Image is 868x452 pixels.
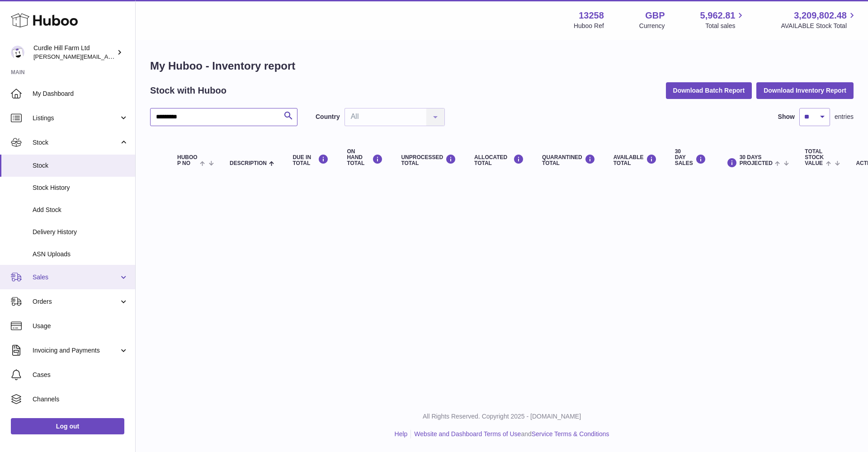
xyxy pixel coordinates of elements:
div: Huboo Ref [574,22,604,30]
span: [PERSON_NAME][EMAIL_ADDRESS][DOMAIN_NAME] [33,53,181,60]
div: ON HAND Total [347,149,383,167]
span: Total sales [705,22,745,30]
span: Delivery History [33,228,128,236]
span: Sales [33,273,119,282]
button: Download Inventory Report [756,82,854,99]
div: Currency [639,22,665,30]
span: Description [230,160,267,166]
div: UNPROCESSED Total [401,154,456,166]
h2: Stock with Huboo [150,85,226,97]
span: Stock [33,161,128,170]
div: ALLOCATED Total [474,154,524,166]
span: Orders [33,297,119,306]
span: Invoicing and Payments [33,346,119,355]
div: 30 DAY SALES [675,149,706,167]
label: Show [778,113,795,121]
li: and [411,430,609,438]
span: My Dashboard [33,89,128,98]
span: AVAILABLE Stock Total [781,22,857,30]
span: Listings [33,114,119,122]
button: Download Batch Report [666,82,752,99]
a: 3,209,802.48 AVAILABLE Stock Total [781,9,857,30]
div: QUARANTINED Total [542,154,595,166]
span: Add Stock [33,206,128,214]
img: miranda@diddlysquatfarmshop.com [11,46,24,59]
span: Stock History [33,184,128,192]
span: Usage [33,322,128,330]
h1: My Huboo - Inventory report [150,59,854,73]
div: Curdle Hill Farm Ltd [33,44,115,61]
div: DUE IN TOTAL [292,154,329,166]
a: Log out [11,418,124,434]
span: 5,962.81 [700,9,736,22]
span: Total stock value [805,149,824,167]
span: Stock [33,138,119,147]
span: Huboo P no [177,155,198,166]
span: Cases [33,371,128,379]
span: 3,209,802.48 [794,9,847,22]
span: 30 DAYS PROJECTED [740,155,773,166]
a: 5,962.81 Total sales [700,9,746,30]
div: AVAILABLE Total [613,154,657,166]
a: Website and Dashboard Terms of Use [414,430,521,438]
strong: GBP [645,9,665,22]
strong: 13258 [579,9,604,22]
span: entries [835,113,854,121]
span: Channels [33,395,128,404]
a: Service Terms & Conditions [532,430,609,438]
label: Country [316,113,340,121]
a: Help [395,430,408,438]
p: All Rights Reserved. Copyright 2025 - [DOMAIN_NAME] [143,412,861,421]
span: ASN Uploads [33,250,128,259]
